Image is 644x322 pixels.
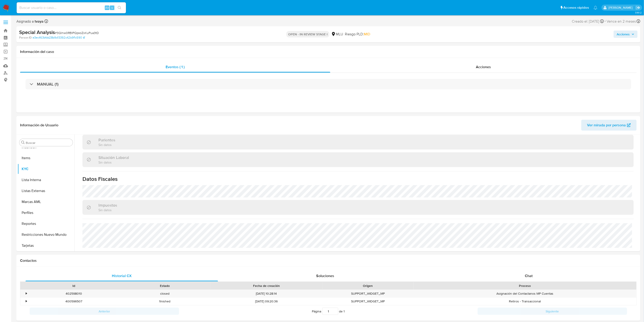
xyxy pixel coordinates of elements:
span: Acciones [617,31,630,38]
div: ImpuestosSin datos [82,200,634,215]
h1: Información de Usuario [20,123,58,127]
button: KYC [18,164,74,174]
div: ParientesSin datos [82,135,634,150]
span: Chat [525,273,533,278]
button: Items [18,153,74,164]
div: 402598010 [28,290,119,297]
p: Sin datos [98,208,117,212]
span: Historial CX [112,273,132,278]
button: Anterior [30,308,179,315]
div: closed [119,290,210,297]
div: Origen [326,283,411,288]
div: Id [31,283,116,288]
h3: MANUAL (1) [37,82,59,87]
button: Marcas AML [18,196,74,207]
span: 1 [344,309,345,314]
span: Acciones [476,64,491,70]
div: MANUAL (1) [26,79,631,89]
span: Vence en 2 meses [607,19,636,24]
div: • [26,299,27,304]
button: Ver mirada por persona [581,120,637,131]
h3: Situación Laboral [98,155,129,160]
div: Situación LaboralSin datos [82,152,634,167]
b: Person ID [19,36,32,40]
div: MLU [331,32,343,37]
span: Página de [312,308,345,315]
div: [DATE] 10:28:14 [210,290,322,297]
span: Alt [105,5,109,10]
div: Estado [123,283,207,288]
b: tvaya [34,19,44,24]
button: Reportes [18,218,74,229]
h3: Parientes [98,138,115,143]
p: Sin datos [98,143,115,147]
p: Sin datos [98,160,129,164]
div: Asignación del Contactanos MP Cuentas [413,290,636,297]
span: Soluciones [316,273,334,278]
div: Fecha de creación [213,283,319,288]
div: • [26,291,27,296]
span: # 3Qlnw0RBlPQpxoZxKuPua3tD [55,31,99,35]
span: Asignado a [16,19,44,24]
button: Perfiles [18,207,74,218]
b: Special Analysis [19,29,55,36]
button: search-icon [115,5,124,11]
button: Acciones [614,31,638,38]
h3: Impuestos [98,203,117,208]
p: OPEN - IN REVIEW STAGE I [286,31,329,37]
div: Retiros - Transaccional [413,298,636,305]
button: Siguiente [478,308,627,315]
span: - [605,18,606,24]
a: Salir [636,5,641,10]
button: Tarjetas [18,240,74,251]
button: Listas Externas [18,185,74,196]
div: 400596507 [28,298,119,305]
a: Notificaciones [594,6,598,10]
button: Lista Interna [18,174,74,185]
div: Creado el: [DATE] [572,18,604,24]
span: Ver mirada por persona [587,120,626,131]
div: SUPPORT_WIDGET_MP [323,298,414,305]
h1: Información del caso [20,49,637,54]
div: finished [119,298,210,305]
span: Accesos rápidos [564,5,589,10]
span: Riesgo PLD: [345,32,370,37]
button: Buscar [21,141,25,144]
div: SUPPORT_WIDGET_MP [323,290,414,297]
h1: Contactos [20,258,637,263]
span: s [111,5,113,10]
div: Proceso [417,283,633,288]
input: Buscar [26,141,71,145]
div: [DATE] 09:20:36 [210,298,322,305]
h1: Datos Fiscales [82,176,634,182]
p: gregorio.negri@mercadolibre.com [608,5,634,10]
span: MID [364,31,370,37]
a: e3ec463bfdd28b9d13392c42b9f1c590 [33,36,85,40]
span: Eventos ( 1 ) [166,64,185,70]
button: Restricciones Nuevo Mundo [18,229,74,240]
input: Buscar usuario o caso... [17,5,126,11]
